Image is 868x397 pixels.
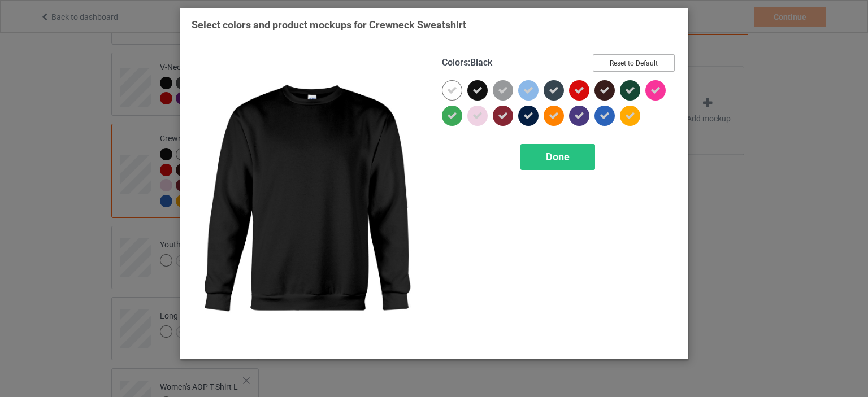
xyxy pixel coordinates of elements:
[442,57,468,68] span: Colors
[593,54,675,72] button: Reset to Default
[192,54,426,347] img: regular.jpg
[546,151,570,163] span: Done
[470,57,492,68] span: Black
[192,19,466,30] span: Select colors and product mockups for Crewneck Sweatshirt
[442,57,492,69] h4: :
